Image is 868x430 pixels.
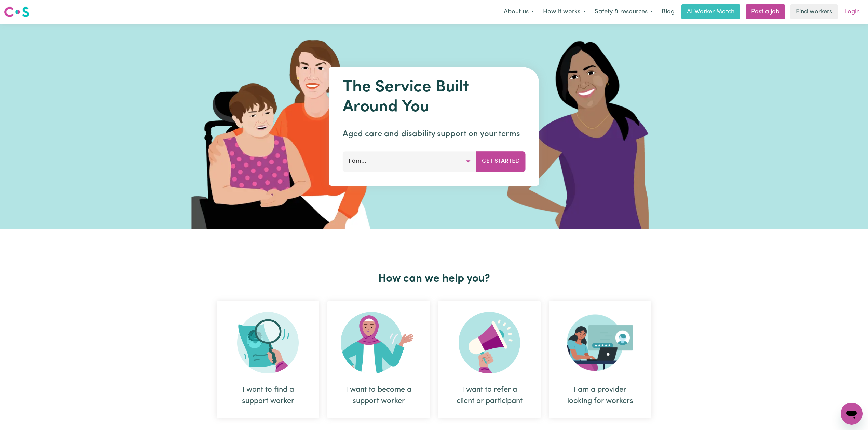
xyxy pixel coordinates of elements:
[344,384,413,407] div: I want to become a support worker
[233,384,303,407] div: I want to find a support worker
[657,4,679,19] a: Blog
[327,301,430,418] div: I want to become a support worker
[4,6,29,18] img: Careseekers logo
[840,4,864,19] a: Login
[499,5,539,19] button: About us
[4,4,29,20] a: Careseekers logo
[438,301,541,418] div: I want to refer a client or participant
[341,312,417,373] img: Become Worker
[590,5,657,19] button: Safety & resources
[455,384,524,407] div: I want to refer a client or participant
[681,4,740,19] a: AI Worker Match
[343,151,476,172] button: I am...
[549,301,651,418] div: I am a provider looking for workers
[343,78,526,117] h1: The Service Built Around You
[539,5,590,19] button: How it works
[567,312,633,373] img: Provider
[565,384,635,407] div: I am a provider looking for workers
[841,403,863,425] iframe: Button to launch messaging window
[217,301,319,418] div: I want to find a support worker
[237,312,299,373] img: Search
[746,4,785,19] a: Post a job
[476,151,526,172] button: Get Started
[343,128,526,140] p: Aged care and disability support on your terms
[459,312,520,373] img: Refer
[213,272,655,285] h2: How can we help you?
[790,4,838,19] a: Find workers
